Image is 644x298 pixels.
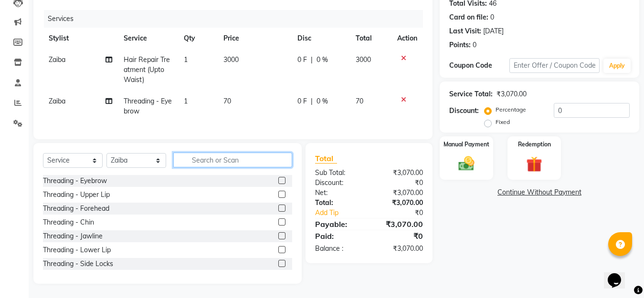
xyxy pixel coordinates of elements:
div: 0 [490,12,494,22]
div: Services [44,10,430,28]
div: ₹3,070.00 [369,168,430,178]
div: Paid: [308,230,369,242]
th: Action [391,28,423,49]
div: Threading - Eyebrow [43,176,107,186]
span: 70 [223,97,231,105]
img: _cash.svg [454,154,479,173]
th: Total [350,28,391,49]
label: Manual Payment [443,140,489,149]
div: ₹0 [369,230,430,242]
div: Discount: [449,106,479,116]
div: ₹3,070.00 [496,89,527,99]
div: Coupon Code [449,61,509,71]
img: _gift.svg [521,154,547,174]
div: ₹3,070.00 [369,218,430,230]
iframe: chat widget [604,260,634,288]
div: 0 [473,40,476,50]
div: Threading - Upper Lip [43,190,110,200]
div: Balance : [308,244,369,254]
span: 0 % [317,55,328,65]
div: ₹0 [369,178,430,188]
div: Card on file: [449,12,488,22]
span: 70 [356,97,363,105]
span: 3000 [223,55,239,64]
a: Continue Without Payment [442,187,637,197]
div: Threading - Side Locks [43,259,113,269]
div: [DATE] [483,26,504,36]
div: Points: [449,40,471,50]
span: Zaiba [49,55,65,64]
label: Fixed [496,118,510,126]
div: ₹0 [379,208,430,218]
input: Enter Offer / Coupon Code [509,58,600,73]
span: Hair Repair Treatment (Upto Waist) [124,55,170,84]
div: Threading - Jawline [43,231,103,241]
label: Redemption [518,140,551,149]
th: Price [218,28,291,49]
button: Apply [603,59,631,73]
div: Discount: [308,178,369,188]
th: Stylist [43,28,118,49]
th: Qty [178,28,218,49]
div: ₹3,070.00 [369,198,430,208]
div: Sub Total: [308,168,369,178]
span: | [311,55,313,65]
th: Disc [292,28,350,49]
span: 0 % [317,96,328,106]
div: Threading - Chin [43,217,94,227]
div: Service Total: [449,89,493,99]
span: | [311,96,313,106]
a: Add Tip [308,208,379,218]
div: Net: [308,188,369,198]
div: Last Visit: [449,26,481,36]
th: Service [118,28,178,49]
div: Threading - Lower Lip [43,245,111,255]
div: ₹3,070.00 [369,188,430,198]
span: Threading - Eyebrow [124,97,172,115]
label: Percentage [496,105,526,114]
div: ₹3,070.00 [369,244,430,254]
span: 1 [184,97,188,105]
span: Total [315,154,337,164]
span: 0 F [297,96,307,106]
span: 0 F [297,55,307,65]
input: Search or Scan [173,153,292,167]
div: Payable: [308,218,369,230]
span: 3000 [356,55,371,64]
div: Threading - Forehead [43,204,109,214]
span: 1 [184,55,188,64]
div: Total: [308,198,369,208]
span: Zaiba [49,97,65,105]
